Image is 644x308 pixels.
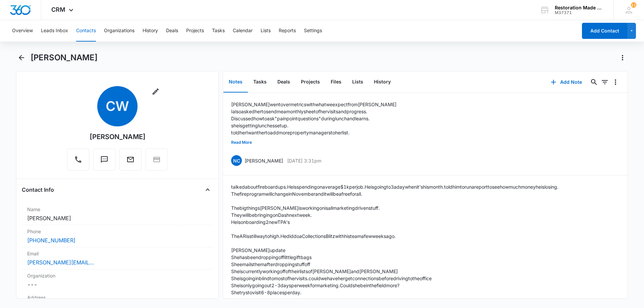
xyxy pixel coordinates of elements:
[97,86,138,126] span: CW
[555,10,604,15] div: account id
[582,23,627,39] button: Add Contact
[93,148,115,171] button: Text
[93,159,115,165] a: Text
[248,72,272,93] button: Tasks
[231,108,396,115] p: I also asked her to send me a monthly sheet of her visits and progress.
[231,261,558,268] p: She emails them after dropping stuff off
[231,211,558,219] p: They will be bringing on Dash next week.
[231,115,396,122] p: Discussed how to ask "pain point questions" during lunch and learns.
[261,20,271,42] button: Lists
[245,157,283,164] p: [PERSON_NAME]
[231,247,558,254] p: [PERSON_NAME] update
[233,20,253,42] button: Calendar
[41,20,68,42] button: Leads Inbox
[104,20,135,42] button: Organizations
[67,159,89,165] a: Call
[22,186,54,194] h4: Contact Info
[231,122,396,129] p: she is getting lunches set up.
[166,20,178,42] button: Deals
[22,203,213,225] div: Name[PERSON_NAME]
[202,184,213,195] button: Close
[27,258,94,266] a: [PERSON_NAME][EMAIL_ADDRESS][DOMAIN_NAME]
[231,136,252,149] button: Read More
[325,72,347,93] button: Files
[143,20,158,42] button: History
[51,6,65,13] span: CRM
[27,250,208,257] label: Email
[27,281,208,289] dd: ---
[631,2,636,8] span: 11
[555,5,604,10] div: account name
[231,268,558,275] p: She is currently working off of their lists of [PERSON_NAME] and [PERSON_NAME]
[231,219,558,226] p: He is onboarding 2 new TPA's
[16,52,26,63] button: Back
[119,148,142,171] button: Email
[90,132,146,142] div: [PERSON_NAME]
[231,282,558,289] p: She is only going out 2-3 days per week for marketing. Could she be in the field more?
[76,20,96,42] button: Contacts
[27,236,75,244] a: [PHONE_NUMBER]
[304,20,322,42] button: Settings
[231,129,396,136] p: told her I want her to add more property managers to her list.
[231,190,558,197] p: The fire program will change in November and it will be a free for all.
[617,52,628,63] button: Actions
[544,74,589,90] button: Add Note
[272,72,296,93] button: Deals
[231,101,396,108] p: [PERSON_NAME] went over metrics with what we expect from [PERSON_NAME]
[231,289,558,296] p: She trys to visit 6-8 places per day.
[369,72,396,93] button: History
[296,72,325,93] button: Projects
[231,155,242,166] span: NC
[631,2,636,8] div: notifications count
[27,206,208,213] label: Name
[231,254,558,261] p: She has been dropping off little gift bags
[27,214,208,222] dd: [PERSON_NAME]
[31,53,98,63] h1: [PERSON_NAME]
[231,183,558,190] p: talked about fire board ups. He is spending on average $1k per job. He is going to 3 a day when i...
[22,269,213,291] div: Organization---
[231,233,558,240] p: The AR is still way to high. He did do a Collections Blitz with his team a few weeks ago.
[589,77,599,87] button: Search...
[212,20,225,42] button: Tasks
[599,77,610,87] button: Filters
[231,204,558,211] p: The big things [PERSON_NAME] is working on is all marketing driven stuff.
[610,77,621,87] button: Overflow Menu
[279,20,296,42] button: Reports
[287,157,321,164] p: [DATE] 3:31pm
[231,275,558,282] p: She is going in blind to most of her visits. could we have her get connections before driving to ...
[22,225,213,247] div: Phone[PHONE_NUMBER]
[12,20,33,42] button: Overview
[186,20,204,42] button: Projects
[27,272,208,279] label: Organization
[67,148,89,171] button: Call
[223,72,248,93] button: Notes
[22,247,213,269] div: Email[PERSON_NAME][EMAIL_ADDRESS][DOMAIN_NAME]
[27,228,208,235] label: Phone
[347,72,369,93] button: Lists
[119,159,142,165] a: Email
[27,294,208,301] label: Address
